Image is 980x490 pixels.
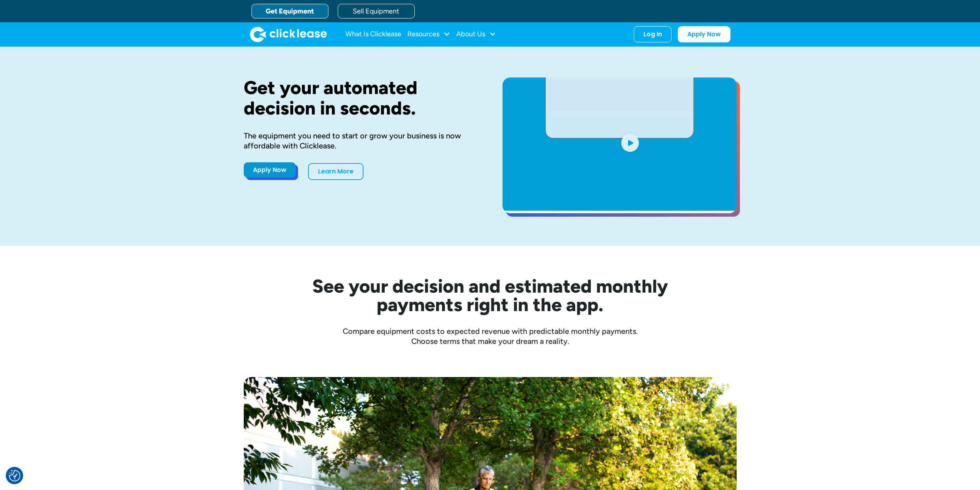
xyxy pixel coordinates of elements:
[275,277,706,314] h2: See your decision and estimated monthly payments right in the app.
[503,77,737,213] a: open lightbox
[9,470,20,482] button: Consent Preferences
[407,27,450,42] div: Resources
[678,26,730,42] a: Apply Now
[643,30,662,38] div: Log In
[250,27,327,42] img: Clicklease logo
[244,77,478,118] h1: Get your automated decision in seconds.
[345,27,401,42] a: What Is Clicklease
[308,163,364,180] a: Learn More
[620,132,640,153] img: Blue play button logo on a light blue circular background
[244,326,737,346] div: Compare equipment costs to expected revenue with predictable monthly payments. Choose terms that ...
[9,470,20,482] img: Revisit consent button
[338,4,415,19] a: Sell Equipment
[250,27,327,42] a: home
[244,131,478,151] div: The equipment you need to start or grow your business is now affordable with Clicklease.
[244,162,296,178] a: Apply Now
[456,27,496,42] div: About Us
[251,4,328,19] a: Get Equipment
